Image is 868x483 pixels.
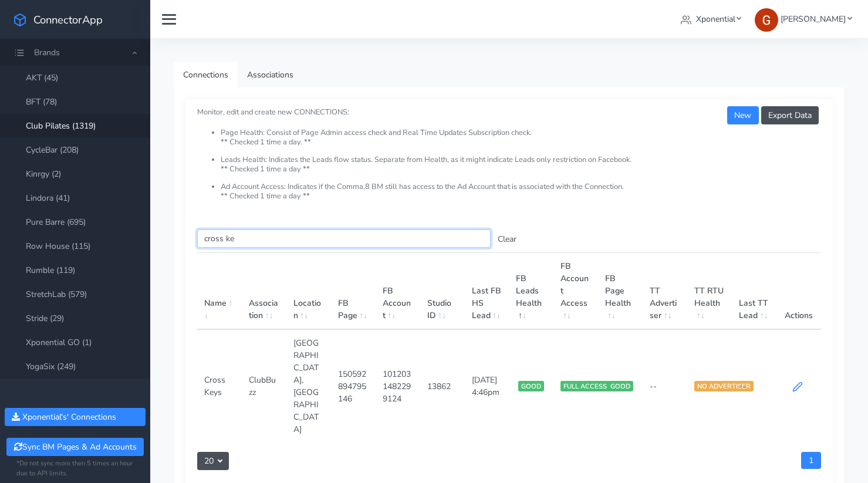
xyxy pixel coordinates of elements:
th: FB Leads Health [509,253,553,330]
a: Associations [238,62,303,88]
span: GOOD [607,381,633,391]
td: -- [732,329,776,443]
th: FB Account Access [553,253,598,330]
span: GOOD [518,381,544,391]
button: Export Data [761,106,819,124]
td: 13862 [420,329,465,443]
th: TT RTU Health [687,253,732,330]
span: NO ADVERTISER [694,381,754,391]
td: [DATE] 4:46pm [465,329,509,443]
th: Name [197,253,242,330]
span: Brands [34,47,60,58]
th: FB Page Health [598,253,643,330]
img: Greg Clemmons [755,8,778,32]
a: 1 [801,452,821,469]
a: Xponential [676,8,746,30]
small: *Do not sync more then 5 times an hour due to API limits. [16,459,134,479]
td: 1012031482299124 [376,329,420,443]
th: TT Advertiser [643,253,687,330]
span: ConnectorApp [33,12,103,27]
button: Xponential's' Connections [5,408,146,426]
td: 150592894795146 [331,329,376,443]
a: [PERSON_NAME] [750,8,856,30]
td: Cross Keys [197,329,242,443]
button: Sync BM Pages & Ad Accounts [6,438,143,456]
button: 20 [197,452,229,470]
small: Monitor, edit and create new CONNECTIONS: [197,97,821,201]
input: enter text you want to search [197,229,491,248]
span: [PERSON_NAME] [781,13,846,25]
th: Association [242,253,286,330]
th: Last FB HS Lead [465,253,509,330]
a: Connections [174,62,238,88]
th: Last TT Lead [732,253,776,330]
li: Page Health: Consist of Page Admin access check and Real Time Updates Subscription check. ** Chec... [221,129,821,156]
th: Location [286,253,331,330]
span: FULL ACCESS [560,381,610,391]
th: Studio ID [420,253,465,330]
td: ClubBuzz [242,329,286,443]
li: Ad Account Access: Indicates if the Comma,8 BM still has access to the Ad Account that is associa... [221,183,821,201]
li: Leads Health: Indicates the Leads flow status. Separate from Health, as it might indicate Leads o... [221,156,821,183]
td: -- [643,329,687,443]
button: New [727,106,758,124]
td: [GEOGRAPHIC_DATA],[GEOGRAPHIC_DATA] [286,329,331,443]
span: Xponential [696,13,735,25]
th: FB Account [376,253,420,330]
th: FB Page [331,253,376,330]
th: Actions [776,253,821,330]
button: Clear [491,230,523,248]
